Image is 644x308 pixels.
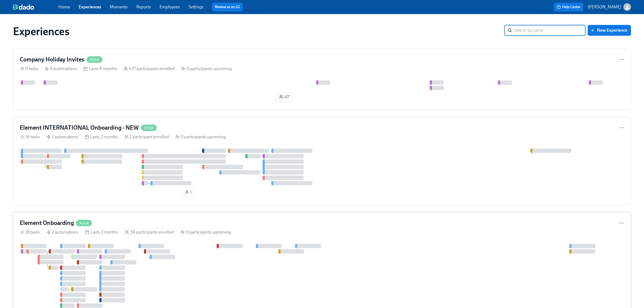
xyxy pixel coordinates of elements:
div: Lasts 2 months [85,134,118,140]
a: Review us on G2 [215,4,240,10]
div: 0 tasks [20,66,38,72]
div: 427 participants enrolled [124,66,175,72]
h4: Element Onboarding [20,219,74,227]
div: Lasts 3 months [85,229,118,235]
div: 0 participants upcoming [180,229,231,235]
button: New Experience [588,25,631,36]
button: Help Center [554,3,583,11]
div: 8 automations [45,66,77,72]
h4: Company Holiday Invites [20,55,84,64]
div: 0 participants upcoming [181,66,232,72]
button: 1 [182,188,195,197]
span: Active [141,126,157,130]
div: 1 automations [47,134,78,140]
span: 427 [279,94,290,100]
span: Active [87,58,103,62]
div: 28 tasks [20,229,40,235]
input: Search by name [514,25,586,36]
a: Home [58,4,70,9]
a: Element INTERNATIONAL Onboarding - NEWActive16 tasks 1 automations Lasts 2 months 1 participant e... [13,117,631,206]
p: [PERSON_NAME] [588,4,621,10]
a: Moments [110,4,128,9]
span: 1 [185,189,192,195]
div: 2 automations [47,229,78,235]
button: [PERSON_NAME] [588,3,631,11]
span: New Experience [592,28,627,33]
h1: Experiences [13,25,70,38]
div: Lasts 9 months [83,66,117,72]
img: dado [13,4,34,10]
a: Reports [136,4,151,9]
a: Experiences [79,4,101,9]
a: dado [13,4,58,10]
div: 16 tasks [20,134,40,140]
span: Help Center [557,4,581,10]
a: Company Holiday InvitesActive0 tasks 8 automations Lasts 9 months 427 participants enrolled 0 par... [13,49,631,110]
div: 39 participants enrolled [125,229,174,235]
a: Settings [189,4,203,9]
h4: Element INTERNATIONAL Onboarding - NEW [20,124,139,132]
div: 1 participant enrolled [124,134,169,140]
a: Employees [160,4,180,9]
div: 0 participants upcoming [175,134,226,140]
span: Active [76,221,92,225]
button: 427 [276,92,293,101]
button: Review us on G2 [212,3,243,11]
